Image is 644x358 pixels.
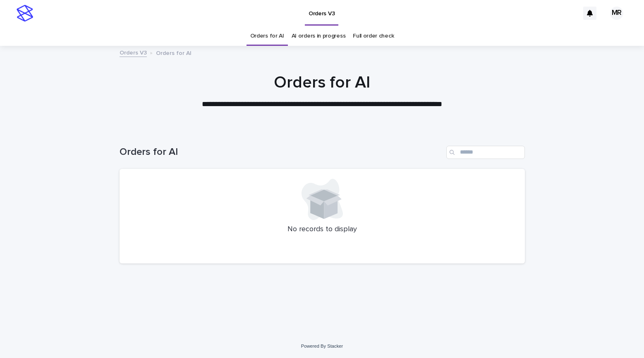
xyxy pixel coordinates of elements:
[129,225,515,234] p: No records to display
[156,48,192,57] p: Orders for AI
[120,146,443,158] h1: Orders for AI
[610,7,623,20] div: MR
[301,344,343,349] a: Powered By Stacker
[446,146,525,159] input: Search
[250,26,284,46] a: Orders for AI
[292,26,346,46] a: AI orders in progress
[120,73,525,92] h1: Orders for AI
[120,47,147,57] a: Orders V3
[353,26,394,46] a: Full order check
[17,5,33,21] img: stacker-logo-s-only.png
